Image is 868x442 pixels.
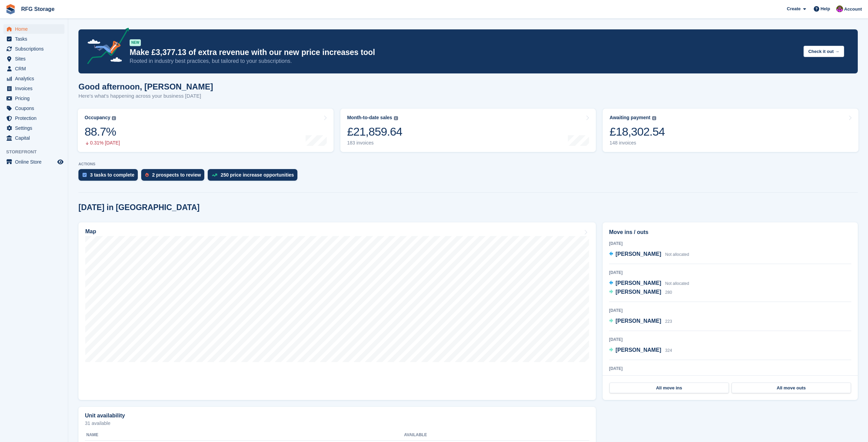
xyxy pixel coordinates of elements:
img: stora-icon-8386f47178a22dfd0bd8f6a31ec36ba5ce8667c1dd55bd0f319d3a0aa187defe.svg [5,4,16,14]
a: [PERSON_NAME] Not allocated [609,250,689,259]
span: Sites [15,54,56,64]
div: Month-to-date sales [347,115,392,121]
a: Awaiting payment £18,302.54 148 invoices [603,109,858,152]
a: menu [3,123,64,133]
a: RFG Storage [18,3,57,15]
th: Available [404,430,518,441]
img: price_increase_opportunities-93ffe204e8149a01c8c9dc8f82e8f89637d9d84a8eef4429ea346261dce0b2c0.svg [212,174,217,177]
p: ACTIONS [78,162,858,166]
a: menu [3,113,64,123]
div: 3 tasks to complete [90,172,134,178]
a: menu [3,54,64,64]
span: Pricing [15,94,56,103]
a: 3 tasks to complete [78,169,141,184]
img: icon-info-grey-7440780725fd019a000dd9b08b2336e03edf1995a4989e88bcd33f0948082b44.svg [394,116,398,120]
span: Account [844,6,862,13]
div: Awaiting payment [609,115,650,121]
div: Occupancy [85,115,110,121]
a: menu [3,34,64,44]
a: Preview store [56,158,64,166]
span: [PERSON_NAME] [616,280,661,286]
a: menu [3,84,64,93]
span: CRM [15,64,56,73]
span: 324 [665,348,672,353]
span: Create [787,5,800,12]
div: 148 invoices [609,140,665,146]
span: [PERSON_NAME] [616,347,661,353]
img: price-adjustments-announcement-icon-8257ccfd72463d97f412b2fc003d46551f7dbcb40ab6d574587a9cd5c0d94... [82,28,129,67]
span: Subscriptions [15,44,56,54]
img: Laura Lawson [836,5,843,12]
a: 2 prospects to review [141,169,208,184]
span: Protection [15,113,56,123]
div: 250 price increase opportunities [221,172,294,178]
p: Make £3,377.13 of extra revenue with our new price increases tool [130,47,798,57]
div: 2 prospects to review [152,172,201,178]
div: £21,859.64 [347,125,402,139]
h1: Good afternoon, [PERSON_NAME] [78,82,213,91]
span: Settings [15,123,56,133]
h2: Move ins / outs [609,228,851,236]
span: Home [15,24,56,34]
div: [DATE] [609,307,851,314]
a: Month-to-date sales £21,859.64 183 invoices [340,109,596,152]
span: Coupons [15,103,56,113]
a: menu [3,157,64,167]
div: [DATE] [609,270,851,276]
h2: Map [85,229,96,235]
a: [PERSON_NAME] Not allocated [609,279,689,288]
img: icon-info-grey-7440780725fd019a000dd9b08b2336e03edf1995a4989e88bcd33f0948082b44.svg [112,116,116,120]
span: [PERSON_NAME] [616,318,661,324]
span: Analytics [15,74,56,83]
div: 88.7% [85,125,120,139]
span: 223 [665,319,672,324]
span: Not allocated [665,281,689,286]
a: menu [3,44,64,54]
span: Online Store [15,157,56,167]
p: 31 available [85,421,589,426]
span: Capital [15,133,56,143]
span: Storefront [6,149,68,155]
div: 0.31% [DATE] [85,140,120,146]
span: 280 [665,290,672,295]
a: menu [3,103,64,113]
span: [PERSON_NAME] [616,289,661,295]
a: All move ins [609,383,729,393]
h2: [DATE] in [GEOGRAPHIC_DATA] [78,203,200,212]
p: Here's what's happening across your business [DATE] [78,92,213,100]
span: Invoices [15,84,56,93]
a: [PERSON_NAME] 280 [609,288,672,297]
span: Not allocated [665,252,689,257]
span: Tasks [15,34,56,44]
div: 183 invoices [347,140,402,146]
span: [PERSON_NAME] [616,251,661,257]
a: Map [78,222,596,400]
div: [DATE] [609,240,851,247]
a: [PERSON_NAME] 324 [609,346,672,355]
img: task-75834270c22a3079a89374b754ae025e5fb1db73e45f91037f5363f120a921f8.svg [83,173,87,177]
button: Check it out → [804,46,844,57]
a: 250 price increase opportunities [208,169,301,184]
div: [DATE] [609,365,851,372]
th: Name [85,430,404,441]
div: NEW [130,39,141,46]
span: Help [821,5,830,12]
a: [PERSON_NAME] 223 [609,317,672,326]
div: £18,302.54 [609,125,665,139]
a: menu [3,94,64,103]
img: icon-info-grey-7440780725fd019a000dd9b08b2336e03edf1995a4989e88bcd33f0948082b44.svg [652,116,656,120]
a: All move outs [732,383,851,393]
a: menu [3,24,64,34]
p: Rooted in industry best practices, but tailored to your subscriptions. [130,57,798,65]
a: menu [3,133,64,143]
a: menu [3,64,64,73]
h2: Unit availability [85,413,125,419]
div: [DATE] [609,336,851,343]
a: Occupancy 88.7% 0.31% [DATE] [78,109,334,152]
img: prospect-51fa495bee0391a8d652442698ab0144808aea92771e9ea1ae160a38d050c398.svg [145,173,149,177]
a: menu [3,74,64,83]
